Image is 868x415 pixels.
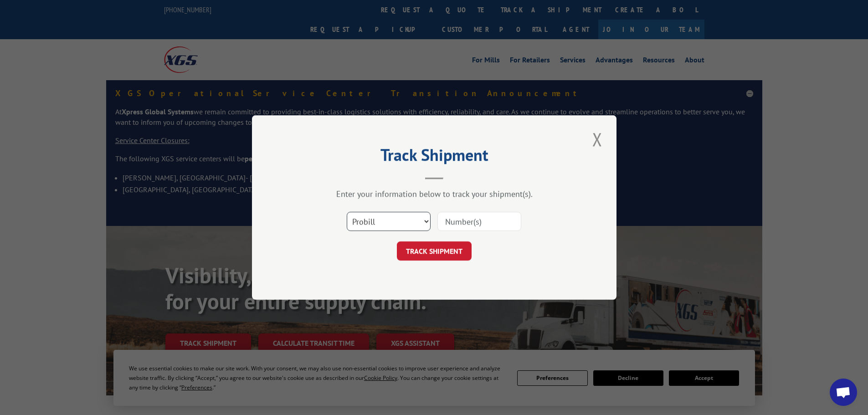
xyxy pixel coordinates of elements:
[830,379,857,406] a: Open chat
[437,212,521,231] input: Number(s)
[298,149,571,166] h2: Track Shipment
[298,189,571,199] div: Enter your information below to track your shipment(s).
[397,241,472,261] button: TRACK SHIPMENT
[590,127,605,152] button: Close modal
